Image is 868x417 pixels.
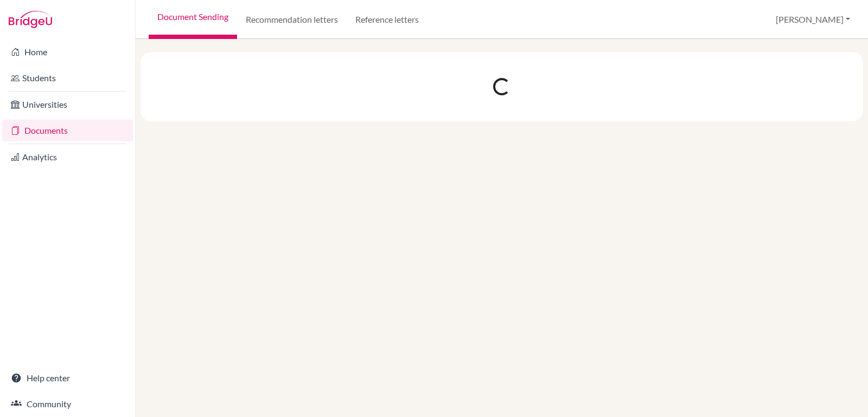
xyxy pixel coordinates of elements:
a: Home [2,41,133,63]
a: Help center [2,367,133,389]
a: Community [2,393,133,415]
a: Analytics [2,146,133,168]
a: Students [2,67,133,89]
a: Documents [2,120,133,141]
button: [PERSON_NAME] [771,9,855,30]
a: Universities [2,94,133,115]
img: Bridge-U [9,11,52,28]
